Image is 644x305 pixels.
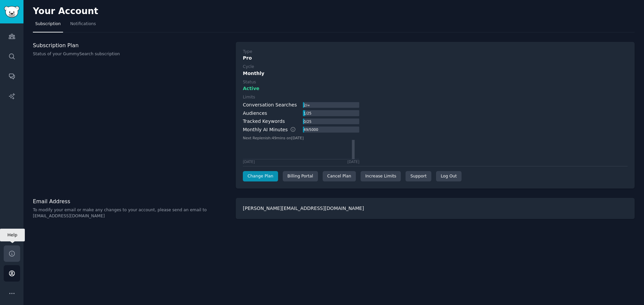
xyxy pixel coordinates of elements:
div: 1 / 25 [303,110,312,116]
a: Support [406,171,431,182]
h2: Your Account [33,6,98,17]
div: Monthly AI Minutes [243,126,303,133]
div: Cancel Plan [323,171,356,182]
div: Log Out [436,171,462,182]
span: Notifications [70,21,96,27]
a: Increase Limits [361,171,401,182]
div: 0 / 25 [303,119,312,125]
h3: Subscription Plan [33,42,229,49]
div: Limits [243,94,255,100]
div: [PERSON_NAME][EMAIL_ADDRESS][DOMAIN_NAME] [236,198,635,219]
div: Type [243,49,252,55]
div: Status [243,79,256,85]
span: Active [243,85,259,92]
h3: Email Address [33,198,229,205]
a: Change Plan [243,171,278,182]
span: Subscription [35,21,61,27]
div: Conversation Searches [243,101,297,108]
div: [DATE] [347,159,360,164]
div: Tracked Keywords [243,118,285,125]
img: GummySearch logo [4,6,19,18]
div: 2 / ∞ [303,102,310,108]
text: Next Replenish: 49 mins on [DATE] [243,136,304,140]
div: Monthly [243,70,628,77]
a: Subscription [33,19,63,32]
div: Cycle [243,64,254,70]
div: Pro [243,55,628,62]
a: Notifications [68,19,98,32]
p: Status of your GummySearch subscription [33,51,229,57]
div: 49 / 5000 [303,127,319,133]
p: To modify your email or make any changes to your account, please send an email to [EMAIL_ADDRESS]... [33,207,229,219]
div: [DATE] [243,159,255,164]
div: Billing Portal [283,171,318,182]
div: Audiences [243,110,267,117]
